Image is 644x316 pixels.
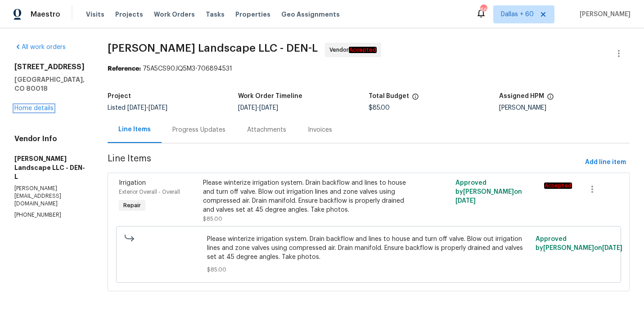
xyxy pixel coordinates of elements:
[119,189,180,195] span: Exterior Overall - Overall
[369,93,409,99] h5: Total Budget
[207,235,531,262] span: Please winterize irrigation system. Drain backflow and lines to house and turn off valve. Blow ou...
[14,185,86,208] p: [PERSON_NAME][EMAIL_ADDRESS][DOMAIN_NAME]
[281,10,340,19] span: Geo Assignments
[118,125,151,134] div: Line Items
[349,47,377,53] em: Accepted
[581,154,630,171] button: Add line item
[238,93,302,99] h5: Work Order Timeline
[203,178,408,214] div: Please winterize irrigation system. Drain backflow and lines to house and turn off valve. Blow ou...
[499,93,544,99] h5: Assigned HPM
[259,105,278,111] span: [DATE]
[119,180,146,186] span: Irrigation
[115,10,143,19] span: Projects
[14,211,86,219] p: [PHONE_NUMBER]
[238,105,278,111] span: -
[536,236,622,251] span: Approved by [PERSON_NAME] on
[329,45,380,54] span: Vendor
[308,125,332,134] div: Invoices
[369,105,390,111] span: $85.00
[14,44,66,50] a: All work orders
[585,157,626,168] span: Add line item
[108,64,630,73] div: 75A5CS90JQ5M3-706894531
[602,245,622,251] span: [DATE]
[14,62,86,71] h2: [STREET_ADDRESS]
[108,154,581,171] span: Line Items
[108,93,131,99] h5: Project
[544,182,572,189] em: Accepted
[108,66,141,72] b: Reference:
[235,10,270,19] span: Properties
[547,93,554,105] span: The hpm assigned to this work order.
[14,75,86,93] h5: [GEOGRAPHIC_DATA], CO 80018
[172,125,225,134] div: Progress Updates
[14,134,86,143] h4: Vendor Info
[154,10,195,19] span: Work Orders
[576,10,630,19] span: [PERSON_NAME]
[86,10,104,19] span: Visits
[203,216,222,222] span: $85.00
[499,105,630,111] div: [PERSON_NAME]
[14,154,86,181] h5: [PERSON_NAME] Landscape LLC - DEN-L
[238,105,257,111] span: [DATE]
[14,105,54,111] a: Home details
[127,105,167,111] span: -
[120,201,144,210] span: Repair
[501,10,534,19] span: Dallas + 60
[206,11,225,18] span: Tasks
[455,198,476,204] span: [DATE]
[455,180,522,204] span: Approved by [PERSON_NAME] on
[207,265,531,274] span: $85.00
[127,105,146,111] span: [DATE]
[412,93,419,105] span: The total cost of line items that have been proposed by Opendoor. This sum includes line items th...
[108,43,318,53] span: [PERSON_NAME] Landscape LLC - DEN-L
[108,105,167,111] span: Listed
[480,5,486,14] div: 660
[31,10,60,19] span: Maestro
[149,105,167,111] span: [DATE]
[247,125,286,134] div: Attachments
